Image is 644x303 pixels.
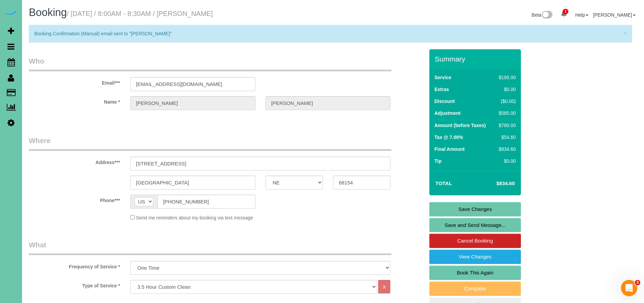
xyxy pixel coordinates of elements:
[434,86,449,93] label: Extras
[429,234,521,248] a: Cancel Booking
[635,280,640,285] span: 3
[434,122,486,129] label: Amount (before Taxes)
[557,7,570,22] a: 1
[4,7,18,16] img: Automaid Logo
[429,218,521,232] a: Save and Send Message...
[563,9,568,14] span: 1
[24,280,125,289] label: Type of Service *
[532,12,553,18] a: Beta
[429,202,521,216] a: Save Changes
[496,134,516,141] div: $54.60
[541,11,552,20] img: New interface
[476,181,515,186] h4: $834.60
[623,30,627,37] button: Close
[435,55,518,63] h3: Summary
[34,30,620,37] p: Booking Confirmation (Manual) email sent to "[PERSON_NAME]"
[593,12,636,18] a: [PERSON_NAME]
[496,158,516,164] div: $0.00
[429,250,521,264] a: View Changes
[434,134,463,141] label: Tax @ 7.00%
[24,96,125,105] label: Name *
[621,280,637,296] iframe: Intercom live chat
[496,74,516,81] div: $195.00
[496,110,516,117] div: $585.00
[434,98,455,105] label: Discount
[435,180,452,186] strong: Total
[429,266,521,280] a: Book This Again
[434,110,461,117] label: Adjustment
[496,122,516,129] div: $780.00
[29,56,391,71] legend: Who
[67,10,213,17] small: / [DATE] / 8:00AM - 8:30AM / [PERSON_NAME]
[434,74,451,81] label: Service
[29,136,391,151] legend: Where
[29,6,67,18] span: Booking
[496,98,516,105] div: ($0.00)
[29,240,391,255] legend: What
[434,158,442,164] label: Tip
[623,29,627,37] span: ×
[136,215,253,220] span: Send me reminders about my booking via text message
[496,146,516,153] div: $834.60
[575,12,588,18] a: Help
[434,146,465,153] label: Final Amount
[496,86,516,93] div: $0.00
[24,261,125,270] label: Frequency of Service *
